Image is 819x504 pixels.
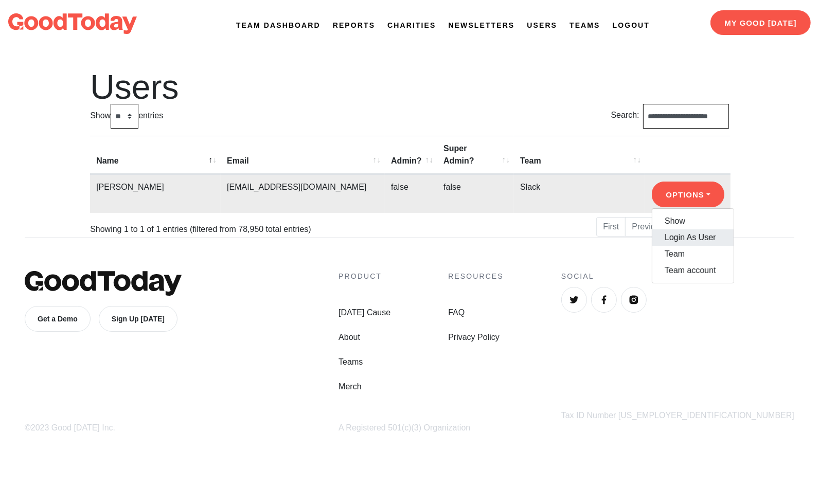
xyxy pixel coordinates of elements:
[387,20,436,31] a: Charities
[90,70,729,104] h1: Users
[449,20,515,31] a: Newsletters
[652,246,734,262] a: Team
[90,136,221,174] th: Name: activate to sort column descending
[561,287,587,313] a: Twitter
[90,104,163,129] label: Show entries
[561,409,794,422] div: Tax ID Number [US_EMPLOYER_IDENTIFICATION_NUMBER]
[8,13,137,34] img: logo-dark-da6b47b19159aada33782b937e4e11ca563a98e0ec6b0b8896e274de7198bfd4.svg
[25,271,182,296] img: GoodToday
[339,356,390,368] a: Teams
[25,422,339,434] div: ©2023 Good [DATE] Inc.
[652,208,734,283] div: Options
[629,295,639,305] img: Instagram
[561,271,794,282] h4: Social
[652,262,734,279] a: Team account
[339,307,390,319] a: [DATE] Cause
[527,20,557,31] a: Users
[385,174,437,213] td: false
[652,213,734,229] a: Show
[339,422,561,434] div: A Registered 501(c)(3) Organization
[333,20,375,31] a: Reports
[611,104,729,129] label: Search:
[339,331,390,344] a: About
[569,295,579,305] img: Twitter
[339,381,390,393] a: Merch
[90,174,221,213] td: [PERSON_NAME]
[385,136,437,174] th: Admin?: activate to sort column ascending
[613,20,650,31] a: Logout
[437,174,514,213] td: false
[437,136,514,174] th: Super Admin?: activate to sort column ascending
[221,174,385,213] td: [EMAIL_ADDRESS][DOMAIN_NAME]
[621,287,647,313] a: Instagram
[652,229,734,246] a: Login As User
[236,20,321,31] a: Team Dashboard
[90,216,347,236] div: Showing 1 to 1 of 1 entries (filtered from 78,950 total entries)
[25,306,91,332] a: Get a Demo
[514,174,645,213] td: Slack
[339,271,390,282] h4: Product
[652,182,724,207] button: Options
[221,136,385,174] th: Email: activate to sort column ascending
[99,306,177,332] a: Sign Up [DATE]
[643,104,729,129] input: Search:
[448,271,504,282] h4: Resources
[569,20,600,31] a: Teams
[710,10,811,35] a: My Good [DATE]
[448,331,504,344] a: Privacy Policy
[514,136,645,174] th: Team: activate to sort column ascending
[591,287,617,313] a: Facebook
[111,104,138,129] select: Showentries
[448,307,504,319] a: FAQ
[599,295,609,305] img: Facebook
